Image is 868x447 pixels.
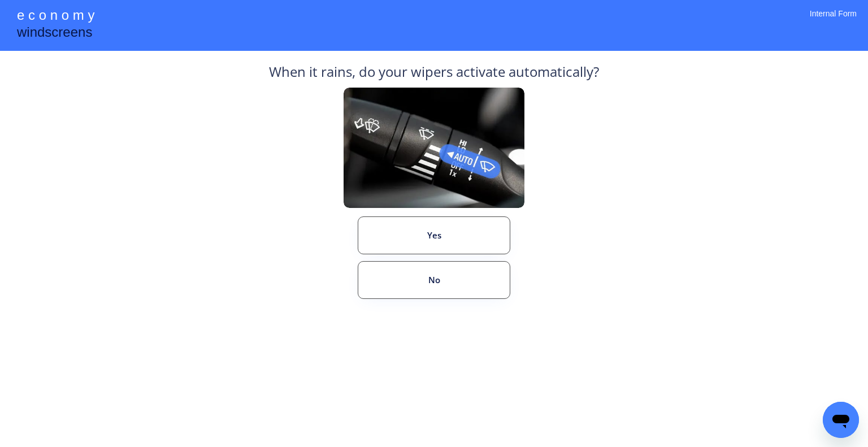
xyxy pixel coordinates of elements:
button: Yes [358,216,510,254]
iframe: Button to launch messaging window [823,402,859,438]
img: Rain%20Sensor%20Example.png [344,88,524,208]
button: No [358,261,510,299]
div: When it rains, do your wipers activate automatically? [269,62,599,88]
div: e c o n o m y [17,6,94,27]
div: Internal Form [810,8,857,34]
div: windscreens [17,23,92,45]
